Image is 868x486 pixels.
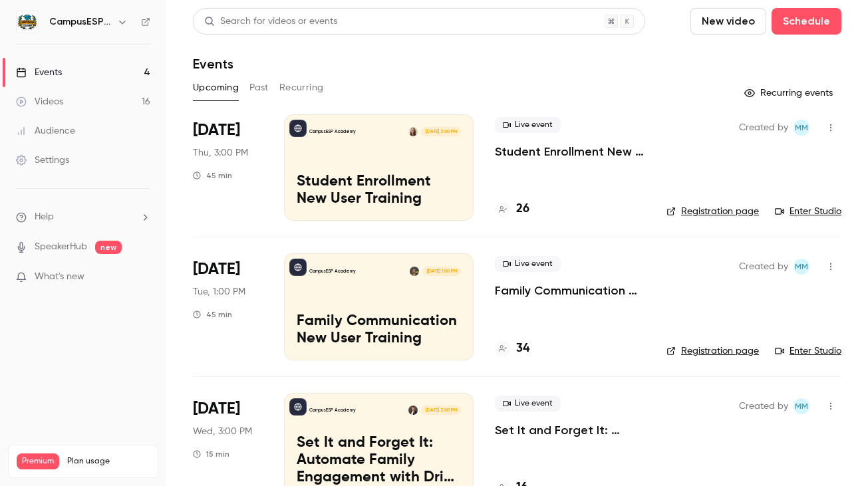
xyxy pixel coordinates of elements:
[35,270,84,284] span: What's new
[193,398,240,420] span: [DATE]
[794,398,809,414] span: Mairin Matthews
[690,8,766,35] button: New video
[495,144,645,160] a: Student Enrollment New User Training
[775,205,841,218] a: Enter Studio
[495,422,645,438] a: Set It and Forget It: Automate Family Engagement with Drip Text Messages
[193,114,263,221] div: Sep 18 Thu, 3:00 PM (America/New York)
[193,425,252,438] span: Wed, 3:00 PM
[422,267,460,276] span: [DATE] 1:00 PM
[408,127,418,136] img: Mairin Matthews
[193,253,263,360] div: Sep 23 Tue, 1:00 PM (America/New York)
[16,95,63,108] div: Videos
[739,259,788,275] span: Created by
[739,120,788,136] span: Created by
[297,313,461,348] p: Family Communication New User Training
[249,77,269,98] button: Past
[17,453,59,469] span: Premium
[421,127,460,136] span: [DATE] 3:00 PM
[35,210,54,224] span: Help
[772,8,841,35] button: Schedule
[193,259,240,280] span: [DATE]
[193,449,229,459] div: 15 min
[284,253,474,360] a: Family Communication New User TrainingCampusESP AcademyMira Gandhi[DATE] 1:00 PMFamily Communicat...
[495,283,645,299] a: Family Communication New User Training
[193,120,240,141] span: [DATE]
[95,241,122,254] span: new
[297,435,461,486] p: Set It and Forget It: Automate Family Engagement with Drip Text Messages
[49,15,112,29] h6: CampusESP Academy
[134,271,150,283] iframe: Noticeable Trigger
[279,77,324,98] button: Recurring
[309,128,356,135] p: CampusESP Academy
[193,56,233,72] h1: Events
[309,407,356,414] p: CampusESP Academy
[666,205,759,218] a: Registration page
[516,340,529,358] h4: 34
[666,344,759,358] a: Registration page
[495,340,529,358] a: 34
[17,11,38,33] img: CampusESP Academy
[795,259,808,275] span: MM
[739,398,788,414] span: Created by
[794,259,809,275] span: Mairin Matthews
[794,120,809,136] span: Mairin Matthews
[309,268,356,275] p: CampusESP Academy
[193,309,232,320] div: 45 min
[67,456,150,467] span: Plan usage
[495,200,529,218] a: 26
[193,170,232,181] div: 45 min
[16,154,69,167] div: Settings
[16,66,62,79] div: Events
[193,146,248,160] span: Thu, 3:00 PM
[495,256,561,272] span: Live event
[421,406,460,415] span: [DATE] 3:00 PM
[775,344,841,358] a: Enter Studio
[516,200,529,218] h4: 26
[16,210,150,224] li: help-dropdown-opener
[795,120,808,136] span: MM
[16,124,75,138] div: Audience
[193,285,245,299] span: Tue, 1:00 PM
[738,82,841,104] button: Recurring events
[408,406,418,415] img: Rebecca McCrory
[284,114,474,221] a: Student Enrollment New User TrainingCampusESP AcademyMairin Matthews[DATE] 3:00 PMStudent Enrollm...
[495,117,561,133] span: Live event
[297,174,461,208] p: Student Enrollment New User Training
[410,267,419,276] img: Mira Gandhi
[193,77,239,98] button: Upcoming
[204,15,337,29] div: Search for videos or events
[795,398,808,414] span: MM
[35,240,87,254] a: SpeakerHub
[495,396,561,412] span: Live event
